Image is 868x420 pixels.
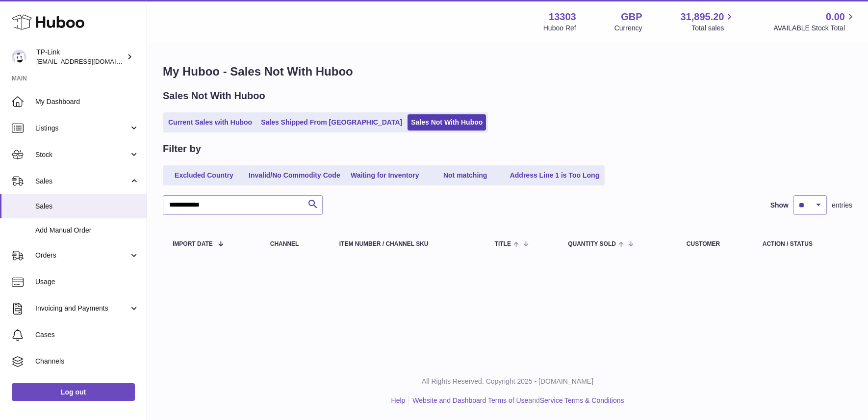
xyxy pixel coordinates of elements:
span: [EMAIL_ADDRESS][DOMAIN_NAME] [36,57,144,65]
span: Title [495,241,511,247]
a: Sales Shipped From [GEOGRAPHIC_DATA] [257,114,406,131]
strong: GBP [621,10,642,24]
a: Log out [12,383,135,401]
span: AVAILABLE Stock Total [773,24,856,33]
div: Action / Status [763,241,842,247]
span: entries [832,201,852,210]
span: Channels [35,357,139,366]
strong: 13303 [549,10,576,24]
a: Excluded Country [165,167,243,184]
div: TP-Link [36,48,125,66]
a: Sales Not With Huboo [408,114,486,131]
span: Usage [35,277,139,287]
span: Sales [35,177,129,186]
img: gaby.chen@tp-link.com [12,50,26,64]
div: Huboo Ref [543,24,576,33]
span: Import date [173,241,213,247]
span: Sales [35,202,139,211]
a: 31,895.20 Total sales [680,10,735,33]
a: Service Terms & Conditions [540,396,624,404]
a: Address Line 1 is Too Long [507,167,603,184]
a: Not matching [426,167,505,184]
span: Total sales [691,24,735,33]
h2: Sales Not With Huboo [163,89,265,103]
a: Current Sales with Huboo [165,114,255,131]
span: 31,895.20 [680,10,724,24]
span: Invoicing and Payments [35,304,129,313]
span: Quantity Sold [568,241,616,247]
div: Channel [270,241,320,247]
span: Add Manual Order [35,226,139,235]
span: My Dashboard [35,97,139,106]
div: Currency [614,24,642,33]
p: All Rights Reserved. Copyright 2025 - [DOMAIN_NAME] [155,377,860,386]
a: Help [391,396,406,404]
a: 0.00 AVAILABLE Stock Total [773,10,856,33]
div: Customer [687,241,743,247]
label: Show [770,201,789,210]
div: Item Number / Channel SKU [339,241,475,247]
span: Orders [35,251,129,260]
a: Website and Dashboard Terms of Use [412,396,528,404]
a: Waiting for Inventory [346,167,424,184]
h2: Filter by [163,142,201,156]
a: Invalid/No Commodity Code [245,167,344,184]
span: Stock [35,150,129,159]
span: 0.00 [826,10,845,24]
span: Cases [35,330,139,340]
span: Listings [35,124,129,133]
li: and [409,396,624,405]
h1: My Huboo - Sales Not With Huboo [163,64,852,79]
